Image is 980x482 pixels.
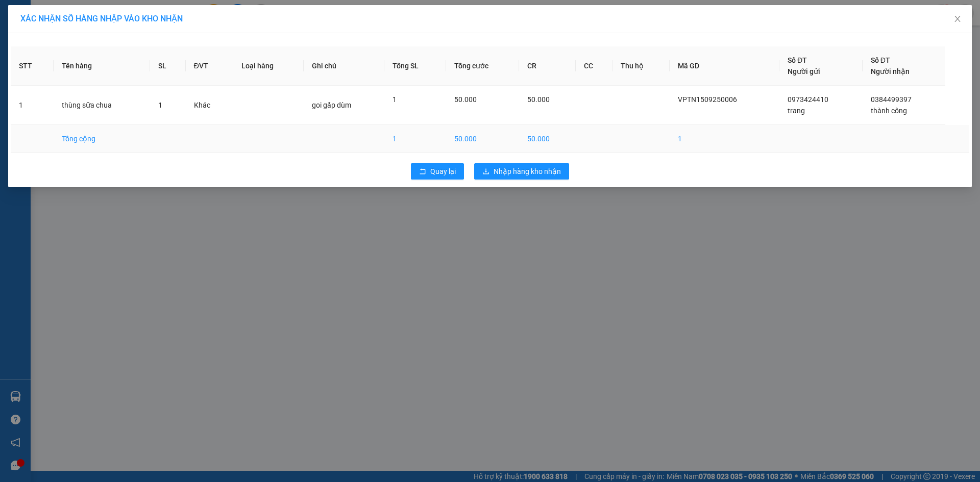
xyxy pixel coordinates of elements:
[474,163,569,180] button: downloadNhập hàng kho nhận
[612,46,670,86] th: Thu hộ
[11,46,54,86] th: STT
[233,46,304,86] th: Loại hàng
[519,46,575,86] th: CR
[943,5,972,34] button: Close
[871,107,907,115] span: thành công
[670,125,779,153] td: 1
[446,46,520,86] th: Tổng cước
[54,46,150,86] th: Tên hàng
[312,101,351,109] span: goi gấp dùm
[411,163,464,180] button: rollbackQuay lại
[482,168,489,176] span: download
[576,46,613,86] th: CC
[788,107,805,115] span: trang
[527,95,550,104] span: 50.000
[419,168,426,176] span: rollback
[186,46,233,86] th: ĐVT
[871,67,910,75] span: Người nhận
[678,95,737,104] span: VPTN1509250006
[393,95,397,104] span: 1
[11,86,54,125] td: 1
[953,15,962,23] span: close
[788,56,807,64] span: Số ĐT
[20,14,183,23] span: XÁC NHẬN SỐ HÀNG NHẬP VÀO KHO NHẬN
[54,86,150,125] td: thùng sữa chua
[871,95,912,104] span: 0384499397
[454,95,477,104] span: 50.000
[304,46,384,86] th: Ghi chú
[54,125,150,153] td: Tổng cộng
[384,125,446,153] td: 1
[186,86,233,125] td: Khác
[158,101,162,109] span: 1
[519,125,575,153] td: 50.000
[384,46,446,86] th: Tổng SL
[788,67,820,75] span: Người gửi
[670,46,779,86] th: Mã GD
[788,95,828,104] span: 0973424410
[871,56,890,64] span: Số ĐT
[446,125,520,153] td: 50.000
[430,166,456,177] span: Quay lại
[494,166,561,177] span: Nhập hàng kho nhận
[150,46,186,86] th: SL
